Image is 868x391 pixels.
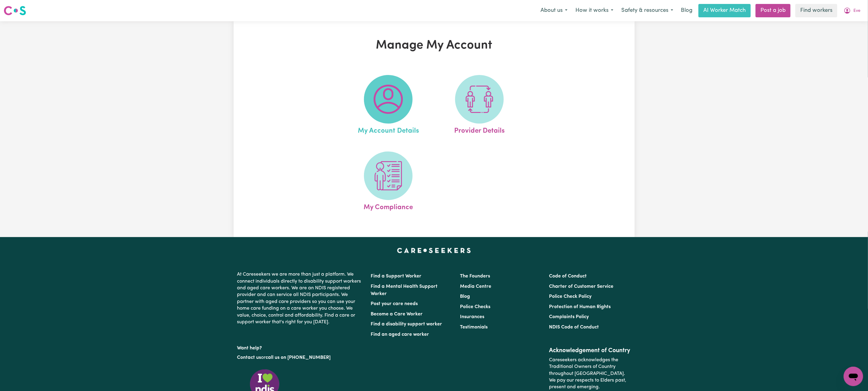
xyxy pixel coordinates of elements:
h2: Acknowledgement of Country [549,347,631,354]
p: Want help? [237,342,364,352]
a: Careseekers home page [397,248,471,253]
button: Safety & resources [617,4,677,17]
a: Post your care needs [371,301,418,306]
a: Contact us [237,355,261,360]
a: Careseekers logo [4,4,26,18]
span: Eve [853,8,860,14]
a: Police Checks [460,304,490,309]
iframe: Button to launch messaging window, conversation in progress [844,367,863,386]
a: Charter of Customer Service [549,284,613,289]
a: Find a disability support worker [371,322,442,327]
p: or [237,352,364,363]
button: My Account [840,4,864,17]
span: My Compliance [364,200,413,213]
span: My Account Details [358,124,419,136]
a: Become a Care Worker [371,312,423,317]
button: How it works [571,4,617,17]
a: My Account Details [345,75,432,136]
p: At Careseekers we are more than just a platform. We connect individuals directly to disability su... [237,269,364,328]
a: Find a Support Worker [371,274,422,279]
a: Complaints Policy [549,314,589,319]
a: Find workers [795,4,837,17]
a: Insurances [460,314,484,319]
a: The Founders [460,274,490,279]
a: Find an aged care worker [371,332,429,337]
a: My Compliance [345,151,432,213]
button: About us [537,4,571,17]
a: Protection of Human Rights [549,304,611,309]
a: Blog [460,294,470,299]
a: Police Check Policy [549,294,592,299]
a: Media Centre [460,284,491,289]
h1: Manage My Account [304,38,564,53]
a: Find a Mental Health Support Worker [371,284,438,296]
a: Testimonials [460,325,488,330]
img: Careseekers logo [4,5,26,16]
a: call us on [PHONE_NUMBER] [266,355,331,360]
a: Post a job [756,4,791,17]
a: AI Worker Match [698,4,751,17]
a: Blog [677,4,696,17]
a: NDIS Code of Conduct [549,325,599,330]
a: Code of Conduct [549,274,587,279]
span: Provider Details [454,124,505,136]
a: Provider Details [436,75,523,136]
